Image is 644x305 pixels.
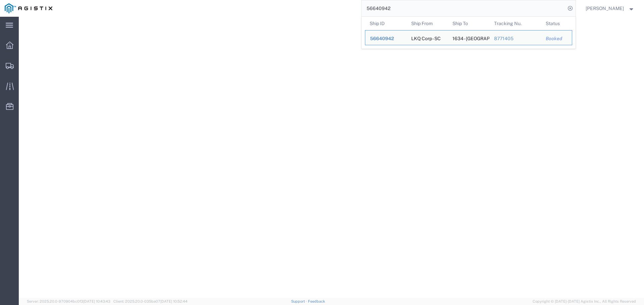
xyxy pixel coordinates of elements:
[160,299,187,303] span: [DATE] 10:52:44
[370,35,402,42] div: 56640942
[291,299,308,303] a: Support
[362,0,566,16] input: Search for shipment number, reference number
[489,17,541,30] th: Tracking Nu.
[365,17,407,30] th: Ship ID
[113,299,187,303] span: Client: 2025.20.0-035ba07
[370,36,394,41] span: 56640942
[546,35,567,42] div: Booked
[406,17,448,30] th: Ship From
[308,299,325,303] a: Feedback
[27,299,110,303] span: Server: 2025.20.0-970904bc0f3
[586,5,624,12] span: Douglas Harris
[83,299,110,303] span: [DATE] 10:43:43
[452,30,485,45] div: 1634 - Atlanta CORE Boat Rock
[5,3,52,13] img: logo
[533,299,636,304] span: Copyright © [DATE]-[DATE] Agistix Inc., All Rights Reserved
[541,17,572,30] th: Status
[411,30,440,45] div: LKQ Corp - SC
[494,35,536,42] div: 8771405
[585,4,635,12] button: [PERSON_NAME]
[365,17,576,49] table: Search Results
[19,17,644,298] iframe: FS Legacy Container
[448,17,489,30] th: Ship To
